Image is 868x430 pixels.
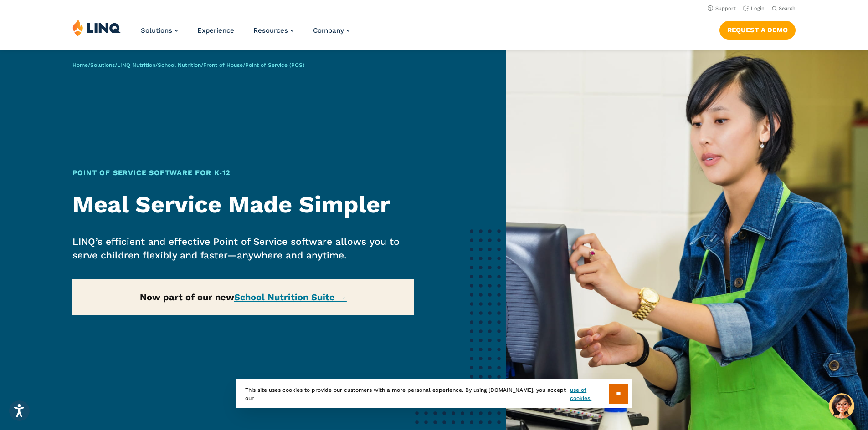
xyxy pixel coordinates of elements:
button: Hello, have a question? Let’s chat. [829,393,854,419]
span: Resources [253,26,288,35]
a: use of cookies. [570,386,609,402]
span: Search [779,5,796,11]
a: Resources [253,26,294,35]
span: Company [313,26,344,35]
a: Company [313,26,350,35]
a: Solutions [141,26,178,35]
strong: Now part of our new [140,292,347,303]
strong: Meal Service Made Simpler [72,191,390,218]
button: Open Search Bar [772,5,796,12]
a: Support [708,5,736,11]
p: LINQ’s efficient and effective Point of Service software allows you to serve children flexibly an... [72,235,415,262]
a: School Nutrition Suite → [234,292,347,303]
a: LINQ Nutrition [117,62,155,68]
span: Point of Service (POS) [245,62,304,68]
nav: Button Navigation [719,19,796,39]
a: Solutions [90,62,115,68]
h1: Point of Service Software for K‑12 [72,167,415,178]
a: Login [743,5,765,11]
span: / / / / / [72,62,304,68]
nav: Primary Navigation [141,19,350,49]
a: Experience [197,26,234,35]
div: This site uses cookies to provide our customers with a more personal experience. By using [DOMAIN... [236,379,632,408]
img: LINQ | K‑12 Software [72,19,121,36]
span: Solutions [141,26,172,35]
a: Request a Demo [719,21,796,39]
a: Front of House [203,62,243,68]
a: Home [72,62,88,68]
a: School Nutrition [158,62,201,68]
